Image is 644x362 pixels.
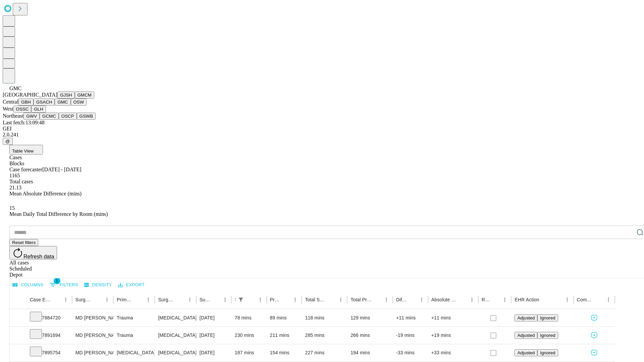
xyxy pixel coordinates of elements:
[13,106,32,113] button: OSSC
[467,295,477,304] button: Menu
[305,327,344,344] div: 285 mins
[305,297,326,302] div: Total Scheduled Duration
[83,280,114,290] button: Density
[336,295,345,304] button: Menu
[396,297,407,302] div: Difference
[144,295,153,304] button: Menu
[117,327,151,344] div: Trauma
[431,344,475,361] div: +33 mins
[235,344,263,361] div: 187 mins
[351,327,389,344] div: 266 mins
[93,295,102,304] button: Sort
[537,332,558,339] button: Ignored
[491,295,500,304] button: Sort
[515,332,537,339] button: Adjusted
[158,344,193,361] div: [MEDICAL_DATA]
[236,295,246,304] button: Show filters
[431,327,475,344] div: +19 mins
[42,167,81,172] span: [DATE] - [DATE]
[9,173,20,178] span: 1165
[61,295,70,304] button: Menu
[537,349,558,356] button: Ignored
[9,211,108,217] span: Mean Daily Total Difference by Room (mins)
[30,344,69,361] div: 7895754
[9,179,33,184] span: Total cases
[517,315,535,320] span: Adjusted
[117,297,133,302] div: Primary Service
[23,254,54,259] span: Refresh data
[200,297,210,302] div: Surgery Date
[158,309,193,326] div: [MEDICAL_DATA] SKIN [MEDICAL_DATA] AND MUSCLE
[246,295,256,304] button: Sort
[431,297,457,302] div: Absolute Difference
[12,240,36,245] span: Reset filters
[34,99,55,106] button: GSACH
[77,113,96,120] button: GSWB
[55,99,70,106] button: GMC
[351,309,389,326] div: 129 mins
[5,139,10,144] span: @
[200,344,228,361] div: [DATE]
[59,113,77,120] button: OSCP
[75,92,94,99] button: GMCM
[537,314,558,321] button: Ignored
[515,314,537,321] button: Adjusted
[102,295,112,304] button: Menu
[256,295,265,304] button: Menu
[30,327,69,344] div: 7891694
[3,132,641,138] div: 2.0.241
[382,295,391,304] button: Menu
[211,295,220,304] button: Sort
[117,309,151,326] div: Trauma
[540,333,555,338] span: Ignored
[48,280,80,290] button: Show filters
[3,92,57,98] span: [GEOGRAPHIC_DATA]
[270,309,299,326] div: 89 mins
[235,327,263,344] div: 230 mins
[482,297,490,302] div: Resolved in EHR
[431,309,475,326] div: +11 mins
[13,312,23,324] button: Expand
[116,280,146,290] button: Export
[3,138,13,145] button: @
[9,246,57,259] button: Refresh data
[12,148,34,154] span: Table View
[515,297,539,302] div: EHR Action
[305,309,344,326] div: 118 mins
[3,113,23,119] span: Northeast
[3,99,18,105] span: Central
[9,185,21,190] span: 21.13
[3,120,45,125] span: Last fetch: 13:09:48
[270,327,299,344] div: 211 mins
[396,309,425,326] div: +11 mins
[540,350,555,355] span: Ignored
[40,113,59,120] button: GCMC
[13,347,23,359] button: Expand
[235,309,263,326] div: 78 mins
[176,295,185,304] button: Sort
[577,297,594,302] div: Comments
[9,85,21,91] span: GMC
[52,295,61,304] button: Sort
[31,106,46,113] button: GLH
[500,295,509,304] button: Menu
[9,239,38,246] button: Reset filters
[54,278,60,284] span: 1
[236,295,246,304] div: 1 active filter
[9,167,42,172] span: Case forecaster
[30,309,69,326] div: 7884720
[200,327,228,344] div: [DATE]
[351,344,389,361] div: 194 mins
[540,295,549,304] button: Sort
[9,191,82,196] span: Mean Absolute Difference (mins)
[220,295,230,304] button: Menu
[372,295,382,304] button: Sort
[290,295,300,304] button: Menu
[75,327,110,344] div: MD [PERSON_NAME]
[134,295,144,304] button: Sort
[396,327,425,344] div: -19 mins
[562,295,572,304] button: Menu
[594,295,604,304] button: Sort
[75,344,110,361] div: MD [PERSON_NAME]
[517,333,535,338] span: Adjusted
